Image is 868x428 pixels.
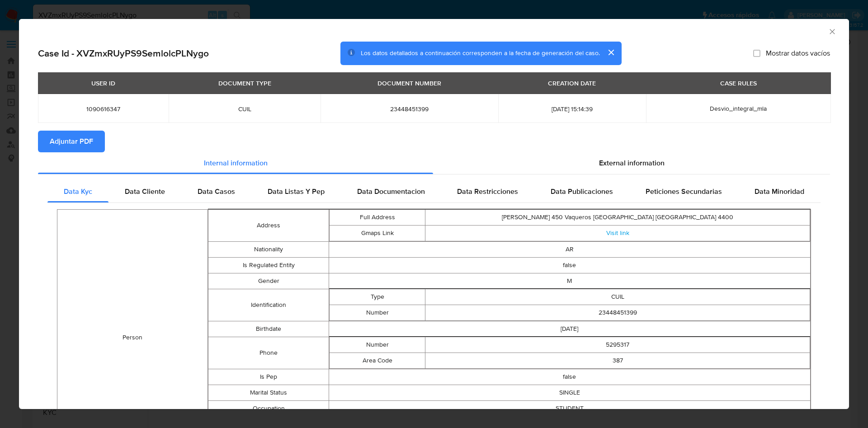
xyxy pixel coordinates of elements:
span: Data Cliente [125,186,165,197]
span: Data Restricciones [457,186,518,197]
td: false [329,257,810,273]
span: Data Listas Y Pep [268,186,325,197]
td: false [329,369,810,385]
td: Birthdate [208,321,329,337]
span: [DATE] 15:14:39 [509,104,635,113]
td: Nationality [208,241,329,257]
div: closure-recommendation-modal [19,19,849,409]
span: Data Documentacion [357,186,425,197]
span: 1090616347 [49,104,158,113]
td: AR [329,241,810,257]
button: Cerrar ventana [828,27,836,35]
td: [DATE] [329,321,810,337]
div: DOCUMENT NUMBER [372,75,447,90]
h2: Case Id - XVZmxRUyPS9SemlolcPLNygo [38,47,209,59]
span: Los datos detallados a continuación corresponden a la fecha de generación del caso. [361,48,600,57]
td: Area Code [329,353,425,368]
span: Data Publicaciones [551,186,613,197]
td: Gender [208,273,329,289]
td: SINGLE [329,385,810,400]
span: Data Casos [198,186,235,197]
td: Type [329,289,425,305]
span: Data Kyc [64,186,92,197]
td: Identification [208,289,329,321]
span: Internal information [204,158,268,168]
span: Peticiones Secundarias [646,186,722,197]
td: Phone [208,337,329,369]
span: Adjuntar PDF [50,132,93,151]
td: 23448451399 [425,305,810,320]
div: Detailed info [38,152,830,174]
div: DOCUMENT TYPE [213,75,277,90]
span: Mostrar datos vacíos [766,48,830,57]
div: CASE RULES [715,75,762,90]
span: Desvio_integral_mla [710,103,767,113]
div: USER ID [86,75,121,90]
td: STUDENT [329,400,810,416]
td: Gmaps Link [329,225,425,241]
input: Mostrar datos vacíos [753,49,760,56]
button: Adjuntar PDF [38,131,105,152]
div: Detailed internal info [47,181,821,202]
td: M [329,273,810,289]
td: 5295317 [425,337,810,353]
div: CREATION DATE [542,75,601,90]
button: cerrar [600,42,622,63]
td: Marital Status [208,385,329,400]
span: 23448451399 [331,104,487,113]
td: Is Regulated Entity [208,257,329,273]
td: [PERSON_NAME] 450 Vaqueros [GEOGRAPHIC_DATA] [GEOGRAPHIC_DATA] 4400 [425,209,810,225]
td: CUIL [425,289,810,305]
a: Visit link [606,228,629,237]
td: 387 [425,353,810,368]
span: Data Minoridad [755,186,804,197]
td: Number [329,305,425,320]
td: Occupation [208,400,329,416]
td: Number [329,337,425,353]
span: CUIL [179,104,310,113]
td: Address [208,209,329,241]
span: External information [599,158,665,168]
td: Is Pep [208,369,329,385]
td: Full Address [329,209,425,225]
